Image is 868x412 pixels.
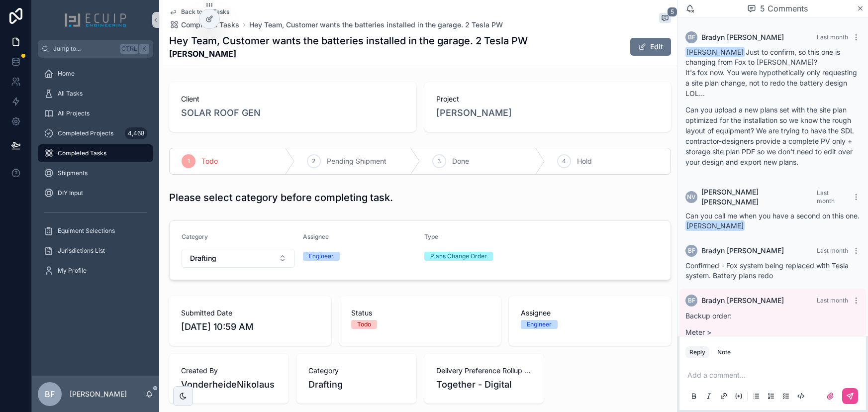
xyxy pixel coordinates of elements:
div: scrollable content [32,58,159,293]
a: Completed Tasks [38,144,153,162]
img: App logo [64,12,127,28]
button: Note [713,346,735,358]
button: 5 [659,13,671,25]
a: SOLAR ROOF GEN [181,106,261,120]
div: Note [717,348,731,356]
span: 5 [667,7,677,17]
span: My Profile [58,267,87,275]
span: Hold [577,156,592,166]
span: NV [687,193,696,201]
span: Shipments [58,169,88,177]
span: Assignee [521,308,659,318]
span: Assignee [303,233,329,240]
span: VonderheideNikolaus [181,378,277,392]
button: Reply [685,346,709,358]
span: Bradyn [PERSON_NAME] [701,32,784,42]
strong: [PERSON_NAME] [169,48,528,60]
span: Category [308,366,404,376]
span: Jurisdictions List [58,247,105,255]
div: Just to confirm, so this one is changing from Fox to [PERSON_NAME]? [685,47,860,167]
a: Completed Projects4,468 [38,124,153,142]
span: K [140,45,148,53]
span: Drafting [308,378,343,392]
div: Plans Change Order [430,252,487,261]
span: Last month [817,247,848,254]
span: Todo [201,156,218,166]
span: BF [688,297,695,305]
a: Shipments [38,164,153,182]
a: Home [38,65,153,83]
span: Bradyn [PERSON_NAME] [701,296,784,306]
a: All Projects [38,104,153,122]
span: 3 [437,157,441,165]
div: Engineer [527,320,552,329]
div: 4,468 [125,127,147,139]
span: Created By [181,366,277,376]
span: 5 Comments [760,2,808,14]
p: Meter > [685,327,860,337]
span: Confirmed - Fox system being replaced with Tesla system. Battery plans redo [685,261,849,280]
span: Submitted Date [181,308,319,318]
button: Select Button [182,249,295,268]
span: [PERSON_NAME] [685,220,745,231]
span: BF [45,388,55,400]
p: Backup order: [685,310,860,321]
a: My Profile [38,262,153,280]
span: Jump to... [53,45,116,53]
span: Can you call me when you have a second on this one. [685,211,860,230]
h1: Hey Team, Customer wants the batteries installed in the garage. 2 Tesla PW [169,34,528,48]
span: Pending Shipment [327,156,386,166]
span: BF [688,33,695,41]
span: Last month [817,297,848,304]
span: Last month [817,33,848,41]
span: Ctrl [120,44,138,54]
span: Last month [817,189,835,205]
a: All Tasks [38,85,153,103]
p: Can you upload a new plans set with the site plan optimized for the installation so we know the r... [685,104,860,167]
span: Equiment Selections [58,227,115,235]
span: Bradyn [PERSON_NAME] [701,246,784,256]
span: Category [182,233,208,240]
span: Type [424,233,438,240]
div: Todo [357,320,371,329]
p: It's fox now. You were hypothetically only requesting a site plan change, not to redo the battery... [685,67,860,99]
span: [DATE] 10:59 AM [181,320,319,334]
span: Done [452,156,469,166]
span: Client [181,94,404,104]
span: Home [58,70,75,78]
div: Engineer [309,252,334,261]
span: Delivery Preference Rollup (from Design projects) [436,366,532,376]
a: Completed Tasks [169,20,239,30]
span: All Tasks [58,90,83,98]
h1: Please select category before completing task. [169,191,393,205]
span: All Projects [58,109,90,117]
span: Together - Digital [436,378,532,392]
a: Jurisdictions List [38,242,153,260]
button: Edit [630,38,671,56]
span: Drafting [190,253,216,263]
span: BF [688,247,695,255]
span: Back to All Tasks [181,8,229,16]
a: Equiment Selections [38,222,153,240]
a: DIY Input [38,184,153,202]
a: [PERSON_NAME] [436,106,512,120]
p: [PERSON_NAME] [70,389,127,399]
span: Completed Projects [58,129,113,137]
a: Hey Team, Customer wants the batteries installed in the garage. 2 Tesla PW [249,20,503,30]
span: Project [436,94,660,104]
span: Status [351,308,489,318]
button: Jump to...CtrlK [38,40,153,58]
span: Completed Tasks [58,149,106,157]
span: [PERSON_NAME] [685,47,745,57]
span: [PERSON_NAME] [PERSON_NAME] [701,187,817,207]
span: Completed Tasks [181,20,239,30]
span: 2 [312,157,315,165]
a: Back to All Tasks [169,8,229,16]
span: DIY Input [58,189,83,197]
span: 4 [562,157,566,165]
span: 1 [188,157,190,165]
